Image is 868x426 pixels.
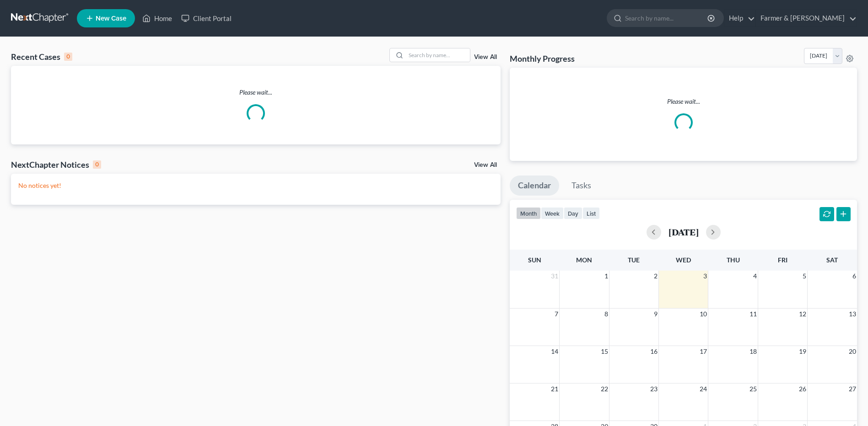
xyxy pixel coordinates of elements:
span: Wed [676,256,691,264]
p: Please wait... [517,97,850,106]
p: No notices yet! [18,181,493,190]
span: 5 [802,271,807,282]
span: New Case [96,15,126,22]
span: 18 [749,346,758,357]
input: Search by name... [406,48,470,62]
span: 20 [848,346,857,357]
span: Fri [778,256,787,264]
span: 9 [653,309,658,319]
span: 14 [550,346,559,357]
span: 11 [749,309,758,319]
span: 4 [752,271,758,282]
span: Sat [826,256,838,264]
a: Tasks [563,176,599,196]
span: Tue [628,256,640,264]
span: 6 [852,271,857,282]
input: Search by name... [625,10,709,27]
a: View All [474,162,497,168]
span: 19 [798,346,807,357]
span: 26 [798,383,807,394]
span: Mon [576,256,592,264]
span: 25 [749,383,758,394]
a: View All [474,54,497,60]
button: week [541,207,564,219]
span: 21 [550,383,559,394]
a: Help [724,10,755,27]
span: 27 [848,383,857,394]
span: 24 [699,383,708,394]
span: 8 [604,309,609,319]
a: Farmer & [PERSON_NAME] [756,10,857,27]
p: Please wait... [11,88,501,97]
span: 13 [848,309,857,319]
span: Thu [727,256,740,264]
span: 22 [600,383,609,394]
button: day [564,207,582,219]
span: 7 [554,309,559,319]
span: Sun [528,256,541,264]
span: 12 [798,309,807,319]
div: 0 [64,53,72,61]
span: 2 [653,271,658,282]
span: 10 [699,309,708,319]
span: 16 [649,346,658,357]
span: 1 [604,271,609,282]
span: 17 [699,346,708,357]
span: 23 [649,383,658,394]
h2: [DATE] [669,227,699,237]
div: 0 [93,160,101,169]
div: Recent Cases [11,51,72,62]
span: 15 [600,346,609,357]
div: NextChapter Notices [11,159,101,170]
a: Home [138,10,177,27]
a: Client Portal [177,10,236,27]
button: month [516,207,541,219]
span: 3 [702,271,708,282]
h3: Monthly Progress [510,53,575,64]
a: Calendar [510,176,559,196]
button: list [582,207,600,219]
span: 31 [550,271,559,282]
